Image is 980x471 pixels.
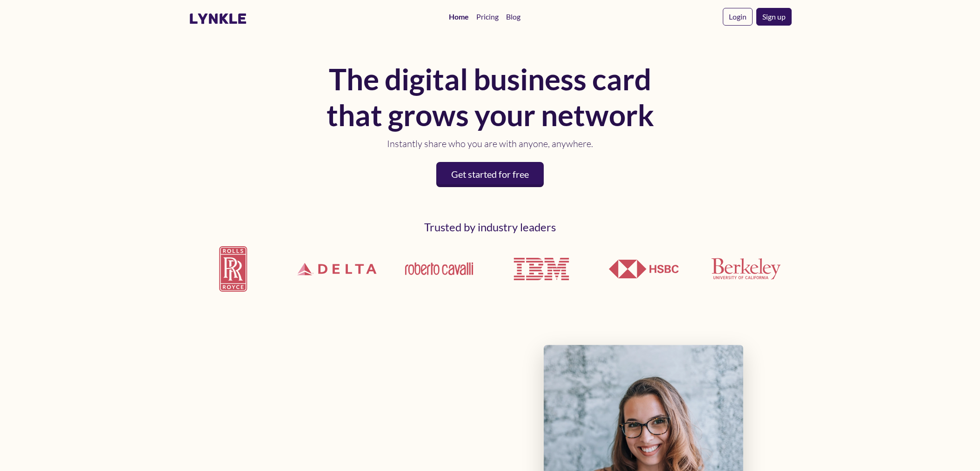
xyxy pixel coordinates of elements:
[323,137,658,151] p: Instantly share who you are with anyone, anywhere.
[189,221,792,234] h2: Trusted by industry leaders
[723,8,753,26] a: Login
[609,260,679,278] img: HSBC
[473,7,502,26] a: Pricing
[711,258,781,280] img: UCLA Berkeley
[507,234,576,304] img: IBM
[502,7,524,26] a: Blog
[189,238,280,299] img: Rolls Royce
[445,7,473,26] a: Home
[291,236,382,302] img: Delta Airlines
[323,61,658,133] h1: The digital business card that grows your network
[189,10,247,27] a: lynkle
[436,162,544,187] a: Get started for free
[756,8,792,26] a: Sign up
[404,262,474,276] img: Roberto Cavalli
